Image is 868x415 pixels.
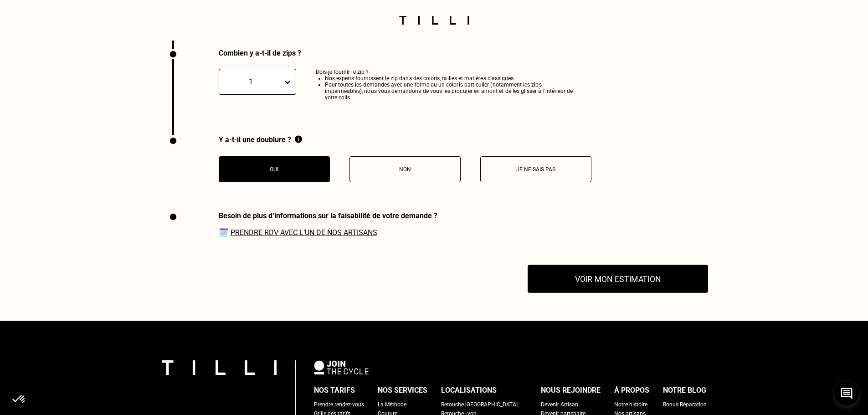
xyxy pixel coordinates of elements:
[614,400,647,409] a: Notre histoire
[663,400,707,409] a: Bonus Réparation
[316,69,573,106] p: Dois-je fournir le zip ?
[231,228,377,237] a: Prendre RDV avec l‘un de nos artisans
[441,384,497,397] div: Localisations
[325,75,573,82] li: Nos experts fournissent le zip dans des coloris, tailles et matières classiques.
[396,16,473,25] img: Logo du service de couturière Tilli
[378,384,427,397] div: Nos services
[485,166,586,173] p: Je ne sais pas
[224,77,278,86] div: 1
[441,400,518,409] a: Retouche [GEOGRAPHIC_DATA]
[219,135,591,145] div: Y a-t-il une doublure ?
[325,82,573,101] li: Pour toutes les demandes avec une forme ou un coloris particulier (notamment les zips imperméable...
[663,384,706,397] div: Notre blog
[528,265,708,293] button: Voir mon estimation
[541,384,601,397] div: Nous rejoindre
[219,156,330,182] button: Oui
[219,227,437,237] span: 🗓️
[614,384,649,397] div: À propos
[349,156,461,182] button: Non
[224,166,325,173] p: Oui
[378,400,406,409] a: La Méthode
[314,384,355,397] div: Nos tarifs
[219,211,437,220] div: Besoin de plus d‘informations sur la faisabilité de votre demande ?
[354,166,456,173] p: Non
[480,156,591,182] button: Je ne sais pas
[314,400,364,409] a: Prendre rendez-vous
[314,360,369,374] img: logo Join The Cycle
[541,400,578,409] a: Devenir Artisan
[162,360,277,374] img: logo Tilli
[219,49,573,57] div: Combien y a-t-il de zips ?
[295,135,302,143] img: Information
